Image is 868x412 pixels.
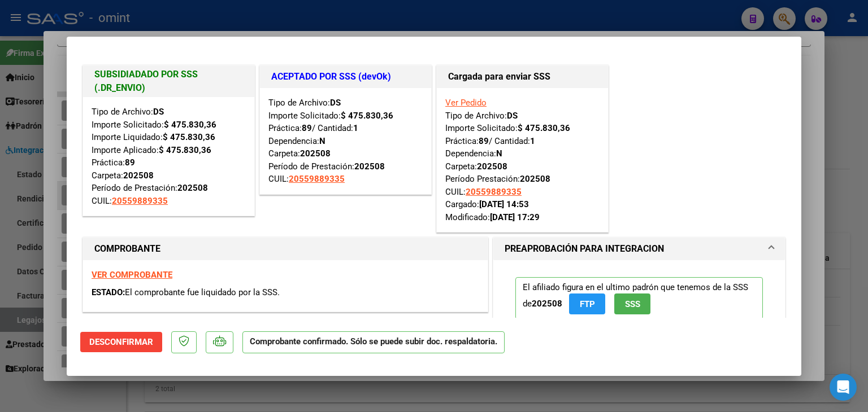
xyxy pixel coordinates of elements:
[92,287,125,297] span: ESTADO:
[242,331,505,353] p: Comprobante confirmado. Sólo se puede subir doc. respaldatoria.
[123,170,154,181] strong: 202508
[518,123,570,133] strong: $ 475.830,36
[289,174,345,184] span: 20559889335
[466,187,522,197] span: 20559889335
[92,106,246,207] div: Tipo de Archivo: Importe Solicitado: Importe Liquidado: Importe Aplicado: Práctica: Carpeta: Perí...
[163,132,215,142] strong: $ 475.830,36
[515,277,763,319] p: El afiliado figura en el ultimo padrón que tenemos de la SSS de
[445,98,487,108] a: Ver Pedido
[92,270,172,280] a: VER COMPROBANTE
[153,107,164,117] strong: DS
[569,293,605,314] button: FTP
[479,136,489,146] strong: 89
[353,123,358,133] strong: 1
[80,332,162,352] button: Desconfirmar
[614,293,650,314] button: SSS
[520,174,550,184] strong: 202508
[493,238,785,260] mat-expansion-panel-header: PREAPROBACIÓN PARA INTEGRACION
[164,120,216,130] strong: $ 475.830,36
[496,148,502,159] strong: N
[159,145,211,155] strong: $ 475.830,36
[445,97,600,223] div: Tipo de Archivo: Importe Solicitado: Práctica: / Cantidad: Dependencia: Carpeta: Período Prestaci...
[94,68,243,95] h1: SUBSIDIADADO POR SSS (.DR_ENVIO)
[477,161,507,172] strong: 202508
[505,242,664,256] h1: PREAPROBACIÓN PARA INTEGRACION
[479,199,529,209] strong: [DATE] 14:53
[300,148,331,159] strong: 202508
[112,196,168,206] span: 20559889335
[507,111,518,121] strong: DS
[268,97,423,186] div: Tipo de Archivo: Importe Solicitado: Práctica: / Cantidad: Dependencia: Carpeta: Período de Prest...
[125,157,135,168] strong: 89
[530,136,535,146] strong: 1
[354,161,385,172] strong: 202508
[445,212,540,222] span: Modificado:
[330,98,341,108] strong: DS
[89,337,153,347] span: Desconfirmar
[177,183,208,193] strong: 202508
[625,299,640,309] span: SSS
[302,123,312,133] strong: 89
[319,136,325,146] strong: N
[341,111,393,121] strong: $ 475.830,36
[830,374,857,401] div: Open Intercom Messenger
[271,70,420,84] h1: ACEPTADO POR SSS (devOk)
[580,299,595,309] span: FTP
[125,287,280,297] span: El comprobante fue liquidado por la SSS.
[94,243,160,254] strong: COMPROBANTE
[448,70,597,84] h1: Cargada para enviar SSS
[532,299,562,309] strong: 202508
[490,212,540,222] strong: [DATE] 17:29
